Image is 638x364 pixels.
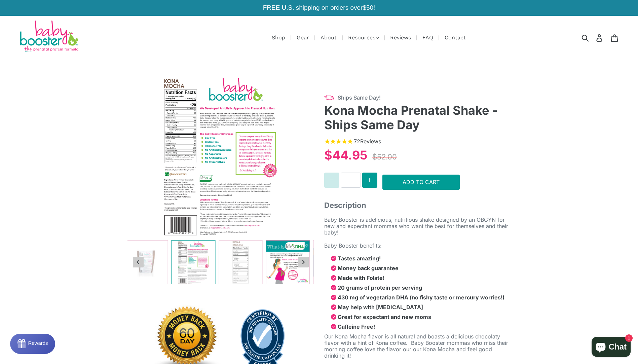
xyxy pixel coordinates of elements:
[338,284,422,291] strong: 20 grams of protein per serving
[324,137,511,146] span: Rated 4.9 out of 5 stars 72 reviews
[590,337,633,359] inbox-online-store-chat: Shopify online store chat
[338,323,375,330] strong: Caffeine Free!
[18,6,38,12] span: Rewards
[324,103,511,132] h3: Kona Mocha Prenatal Shake - Ships Same Day
[345,33,382,43] button: Resources
[354,138,381,145] span: 72 reviews
[338,275,384,281] strong: Made with Folate!
[324,242,382,249] span: Baby Booster benefits:
[124,241,168,284] img: Kona Mocha Prenatal Shake - Ships Same Day
[313,241,357,284] img: Kona Mocha Prenatal Shake - Ships Same Day
[317,33,340,42] a: About
[387,33,414,42] a: Reviews
[127,75,314,237] img: Kona Mocha Prenatal Shake - Ships Same Day
[10,334,55,354] button: Rewards
[219,241,262,284] img: Kona Mocha Prenatal Shake - Ships Same Day
[338,294,504,301] strong: 430 mg of vegetarian DHA (no fishy taste or mercury worries!)
[324,146,367,164] div: $44.95
[338,265,399,271] strong: Money back guarantee
[441,33,469,42] a: Contact
[324,216,369,223] span: Baby Booster is a
[382,175,460,190] button: Add to Cart
[366,4,373,11] span: 50
[371,150,399,164] div: $52.00
[268,33,289,42] a: Shop
[133,257,144,267] button: Previous slide
[18,21,79,53] img: Baby Booster Prenatal Protein Supplements
[338,255,381,262] strong: Tastes amazing!
[324,217,511,236] p: delicious, nutritious shake designed by an OBGYN for new and expectant mommas who want the best f...
[360,138,381,145] span: Reviews
[338,314,431,320] strong: Great for expectant and new moms
[324,200,511,211] span: Description
[363,4,366,11] span: $
[403,179,440,185] span: Add to Cart
[266,241,309,284] img: Kona Mocha Prenatal Shake - Ships Same Day
[293,33,312,42] a: Gear
[338,304,423,311] strong: May help with [MEDICAL_DATA]
[341,173,361,188] input: Quantity for Kona Mocha Prenatal Shake - Ships Same Day
[419,33,437,42] a: FAQ
[362,173,377,188] button: Increase quantity for Kona Mocha Prenatal Shake - Ships Same Day
[298,257,309,267] button: Next slide
[324,333,511,359] p: Our Kona Mocha flavor is all natural and boasts a delicious chocolaty flavor with a hint of Kona ...
[584,30,602,45] input: Search
[172,241,215,284] img: Kona Mocha Prenatal Shake - Ships Same Day
[338,94,511,102] span: Ships Same Day!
